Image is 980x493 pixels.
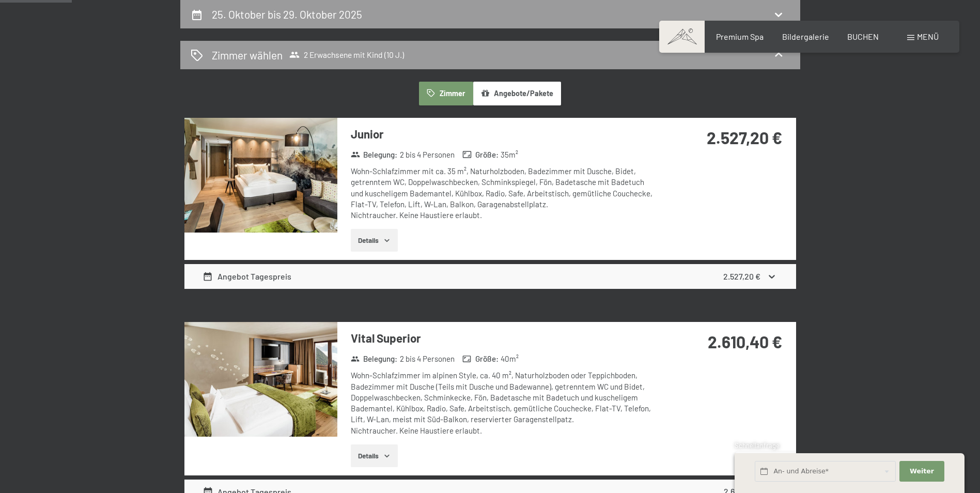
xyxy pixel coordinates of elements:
[917,32,939,41] span: Menü
[351,370,658,436] div: Wohn-Schlafzimmer im alpinen Style, ca. 40 m², Naturholzboden oder Teppichboden, Badezimmer mit D...
[735,441,780,450] span: Schnellanfrage
[910,467,934,476] span: Weiter
[501,353,519,364] span: 40 m²
[351,353,398,364] strong: Belegung :
[351,149,398,160] strong: Belegung :
[899,461,944,482] button: Weiter
[351,444,398,467] button: Details
[184,118,337,233] img: mss_renderimg.php
[351,330,658,346] h3: Vital Superior
[351,166,658,221] div: Wohn-Schlafzimmer mit ca. 35 m², Naturholzboden, Badezimmer mit Dusche, Bidet, getrenntem WC, Dop...
[203,270,291,283] div: Angebot Tagespreis
[184,322,337,437] img: mss_renderimg.php
[419,82,473,105] button: Zimmer
[289,50,404,60] span: 2 Erwachsene mit Kind (10 J.)
[400,353,455,364] span: 2 bis 4 Personen
[707,128,782,147] strong: 2.527,20 €
[847,32,879,41] a: BUCHEN
[708,332,782,351] strong: 2.610,40 €
[723,271,760,281] strong: 2.527,20 €
[782,32,829,41] a: Bildergalerie
[351,229,398,252] button: Details
[212,48,283,63] h2: Zimmer wählen
[716,32,764,41] a: Premium Spa
[473,82,561,105] button: Angebote/Pakete
[501,149,518,160] span: 35 m²
[462,149,499,160] strong: Größe :
[351,126,658,142] h3: Junior
[212,8,362,21] h2: 25. Oktober bis 29. Oktober 2025
[400,149,455,160] span: 2 bis 4 Personen
[462,353,499,364] strong: Größe :
[184,264,796,289] div: Angebot Tagespreis2.527,20 €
